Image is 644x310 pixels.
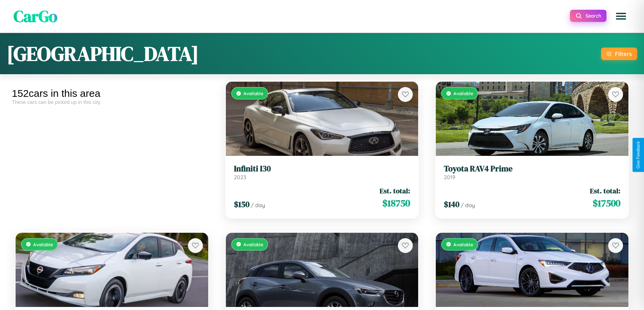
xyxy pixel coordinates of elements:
h3: Infiniti I30 [234,164,410,174]
span: $ 150 [234,199,249,210]
div: These cars can be picked up in this city. [12,99,212,105]
span: CarGo [14,5,57,27]
button: Search [570,10,606,22]
span: $ 17500 [593,196,620,210]
h3: Toyota RAV4 Prime [444,164,620,174]
a: Toyota RAV4 Prime2019 [444,164,620,180]
span: / day [461,202,475,208]
span: Available [243,242,263,247]
h1: [GEOGRAPHIC_DATA] [7,40,199,67]
span: 2019 [444,174,455,180]
span: / day [251,202,265,208]
span: Available [33,242,53,247]
button: Filters [601,48,637,60]
div: 152 cars in this area [12,88,212,99]
span: Est. total: [380,186,410,196]
span: Search [586,13,601,19]
span: Available [243,90,263,96]
span: $ 140 [444,199,459,210]
div: Give Feedback [636,141,641,169]
span: Est. total: [590,186,620,196]
span: $ 18750 [382,196,410,210]
div: Filters [615,50,632,57]
span: Available [453,90,473,96]
button: Open menu [612,7,630,26]
a: Infiniti I302023 [234,164,410,180]
span: 2023 [234,174,246,180]
span: Available [453,242,473,247]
